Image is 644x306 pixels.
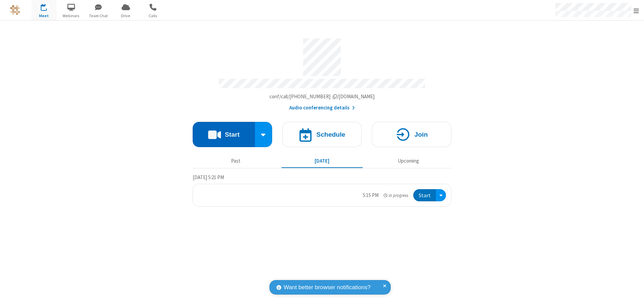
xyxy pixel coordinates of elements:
[269,93,375,100] span: Copy my meeting room link
[414,131,428,138] h4: Join
[113,13,138,19] span: Drive
[255,122,272,147] div: Start conference options
[284,283,371,292] span: Want better browser notifications?
[282,122,362,147] button: Schedule
[140,13,166,19] span: Calls
[289,104,355,112] button: Audio conferencing details
[436,189,446,202] div: Open menu
[225,131,239,138] h4: Start
[384,192,408,199] em: in progress
[269,93,375,101] button: Copy my meeting room linkCopy my meeting room link
[413,189,436,202] button: Start
[86,13,111,19] span: Team Chat
[627,288,639,301] iframe: Chat
[316,131,345,138] h4: Schedule
[193,174,224,180] span: [DATE] 5:21 PM
[193,33,451,112] section: Account details
[59,13,84,19] span: Webinars
[195,155,277,167] button: Past
[363,192,379,199] div: 5:15 PM
[193,173,451,207] section: Today's Meetings
[31,13,57,19] span: Meet
[368,155,449,167] button: Upcoming
[45,4,50,9] div: 1
[10,5,20,15] img: QA Selenium DO NOT DELETE OR CHANGE
[193,122,255,147] button: Start
[372,122,451,147] button: Join
[282,155,363,167] button: [DATE]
